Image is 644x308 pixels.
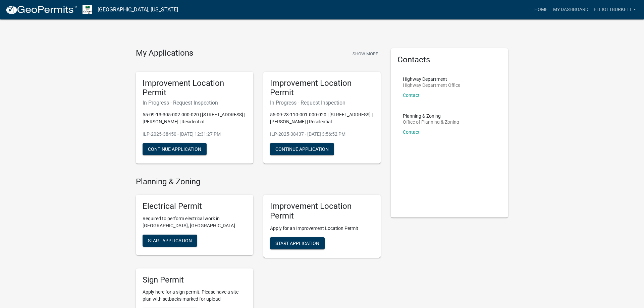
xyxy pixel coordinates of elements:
h5: Improvement Location Permit [143,78,247,98]
a: My Dashboard [550,3,591,16]
p: Highway Department [403,77,460,81]
h5: Improvement Location Permit [270,78,374,98]
h6: In Progress - Request Inspection [143,100,247,106]
img: Morgan County, Indiana [83,5,92,14]
a: Contact [403,129,420,135]
p: Apply for an Improvement Location Permit [270,225,374,232]
p: ILP-2025-38437 - [DATE] 3:56:52 PM [270,131,374,138]
button: Start Application [143,235,197,247]
p: 55-09-23-110-001.000-020 | [STREET_ADDRESS] | [PERSON_NAME] | Residential [270,111,374,125]
p: Planning & Zoning [403,114,459,118]
h6: In Progress - Request Inspection [270,100,374,106]
button: Start Application [270,237,325,249]
h5: Electrical Permit [143,201,247,211]
button: Show More [350,48,381,59]
p: Required to perform electrical work in [GEOGRAPHIC_DATA], [GEOGRAPHIC_DATA] [143,215,247,229]
a: Home [532,3,550,16]
button: Continue Application [143,143,207,155]
button: Continue Application [270,143,334,155]
p: 55-09-13-305-002.000-020 | [STREET_ADDRESS] | [PERSON_NAME] | Residential [143,111,247,125]
p: Apply here for a sign permit. Please have a site plan with setbacks marked for upload [143,289,247,303]
a: [GEOGRAPHIC_DATA], [US_STATE] [98,4,178,15]
span: Start Application [148,238,192,243]
span: Start Application [275,240,319,246]
h5: Sign Permit [143,275,247,285]
a: elliottburkett [591,3,639,16]
h4: My Applications [136,48,193,58]
h5: Improvement Location Permit [270,201,374,221]
p: ILP-2025-38450 - [DATE] 12:31:27 PM [143,131,247,138]
p: Highway Department Office [403,83,460,87]
p: Office of Planning & Zoning [403,120,459,124]
h4: Planning & Zoning [136,177,381,187]
a: Contact [403,93,420,98]
h5: Contacts [397,55,501,65]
